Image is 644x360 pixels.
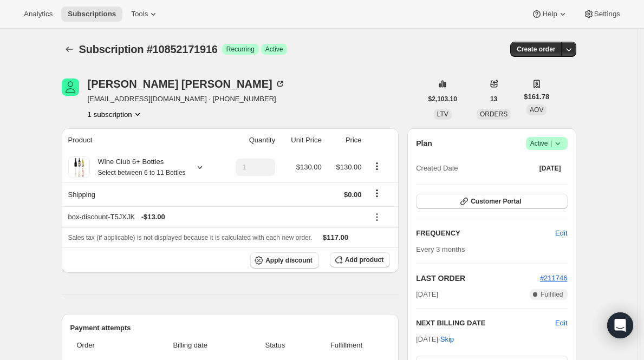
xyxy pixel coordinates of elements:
button: Help [525,6,574,22]
button: Tools [125,6,165,22]
button: Edit [549,225,574,242]
span: | [550,139,552,148]
button: Create order [510,42,562,57]
button: 13 [484,91,504,107]
button: Apply discount [250,252,319,269]
span: Skip [440,334,454,345]
span: Settings [594,10,620,18]
span: Subscriptions [68,10,116,18]
th: Shipping [62,182,221,206]
button: Product actions [88,109,143,120]
h2: LAST ORDER [416,273,540,284]
span: Fulfilled [541,290,563,299]
span: Billing date [140,340,242,351]
button: Subscriptions [61,6,122,22]
div: Wine Club 6+ Bottles [90,156,186,178]
th: Order [70,333,136,357]
small: Select between 6 to 11 Bottles [98,169,186,176]
span: $130.00 [336,163,362,171]
button: $2,103.10 [422,91,464,107]
div: box-discount-T5JXJK [68,212,362,222]
span: Status [248,340,303,351]
span: Add product [345,256,383,264]
span: Fulfillment [309,340,383,351]
span: - $13.00 [141,212,165,222]
h2: FREQUENCY [416,228,555,239]
span: $117.00 [323,233,348,241]
span: Every 3 months [416,245,465,253]
span: Sales tax (if applicable) is not displayed because it is calculated with each new order. [68,234,313,241]
span: Help [542,10,557,18]
span: LTV [437,110,448,118]
button: Shipping actions [368,187,386,199]
button: Product actions [368,160,386,172]
span: Edit [555,228,567,239]
span: Tools [131,10,148,18]
button: Skip [434,331,460,348]
button: [DATE] [533,161,568,176]
button: Add product [330,252,390,267]
span: Recurring [226,45,255,54]
h2: Payment attempts [70,323,391,333]
span: $161.78 [524,91,549,102]
span: [DATE] [416,289,438,300]
span: $2,103.10 [428,95,457,103]
span: Created Date [416,163,458,174]
button: #211746 [540,273,568,284]
span: Active [265,45,283,54]
button: Edit [555,318,567,329]
span: Brenda Maldonado [62,78,79,96]
th: Quantity [221,128,278,152]
button: Analytics [17,6,59,22]
th: Unit Price [278,128,325,152]
th: Product [62,128,221,152]
span: Apply discount [265,256,313,265]
button: Customer Portal [416,194,567,209]
span: Active [530,138,563,149]
span: $0.00 [344,191,362,199]
div: [PERSON_NAME] [PERSON_NAME] [88,78,285,89]
span: ORDERS [480,110,508,118]
span: [DATE] [539,164,561,173]
span: Customer Portal [471,197,521,206]
a: #211746 [540,274,568,282]
span: [EMAIL_ADDRESS][DOMAIN_NAME] · [PHONE_NUMBER] [88,94,285,104]
th: Price [325,128,365,152]
span: Subscription #10852171916 [79,43,218,55]
span: Create order [517,45,555,54]
h2: NEXT BILLING DATE [416,318,555,329]
span: 13 [490,95,497,103]
h2: Plan [416,138,432,149]
button: Settings [577,6,627,22]
div: Open Intercom Messenger [607,312,633,338]
button: Subscriptions [62,42,77,57]
span: Analytics [24,10,53,18]
span: $130.00 [296,163,322,171]
span: AOV [530,106,543,114]
span: [DATE] · [416,335,454,343]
